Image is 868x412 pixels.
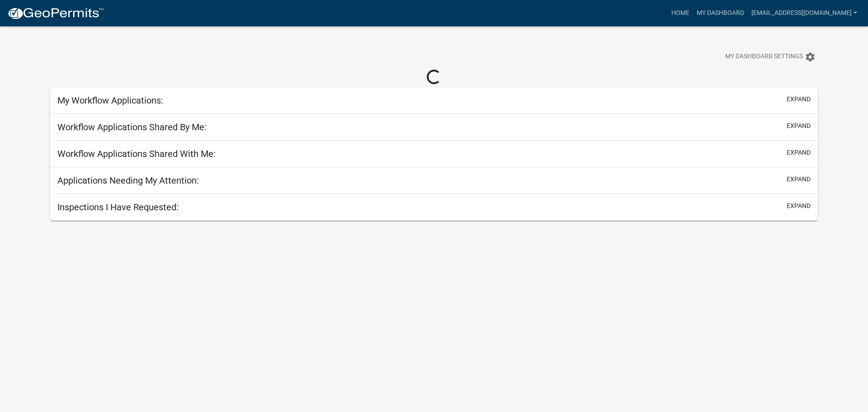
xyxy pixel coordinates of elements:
[725,52,803,62] span: My Dashboard Settings
[57,148,216,159] h5: Workflow Applications Shared With Me:
[787,201,811,211] button: expand
[787,148,811,157] button: expand
[787,95,811,104] button: expand
[787,121,811,131] button: expand
[805,52,816,62] i: settings
[57,95,163,106] h5: My Workflow Applications:
[693,5,748,22] a: My Dashboard
[748,5,861,22] a: [EMAIL_ADDRESS][DOMAIN_NAME]
[718,48,823,66] button: My Dashboard Settingssettings
[668,5,693,22] a: Home
[57,122,207,133] h5: Workflow Applications Shared By Me:
[57,202,179,213] h5: Inspections I Have Requested:
[57,175,199,186] h5: Applications Needing My Attention:
[787,175,811,184] button: expand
